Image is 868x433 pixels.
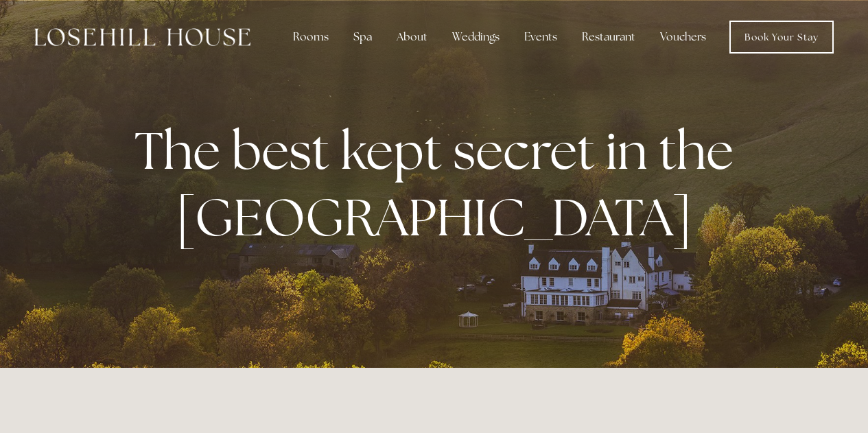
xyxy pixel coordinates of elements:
[441,23,511,51] div: Weddings
[386,23,438,51] div: About
[282,23,340,51] div: Rooms
[34,28,250,46] img: Losehill House
[571,23,646,51] div: Restaurant
[649,23,717,51] a: Vouchers
[342,23,383,51] div: Spa
[729,21,834,54] a: Book Your Stay
[134,117,744,251] strong: The best kept secret in the [GEOGRAPHIC_DATA]
[513,23,568,51] div: Events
